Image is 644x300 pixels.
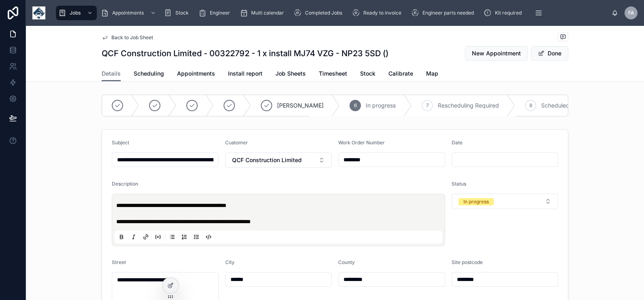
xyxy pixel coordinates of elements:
a: Appointments [177,66,215,82]
span: Install report [228,70,262,78]
a: Jobs [56,6,97,20]
span: Back to Job Sheet [111,34,153,41]
span: Completed Jobs [305,10,342,16]
span: Customer [225,139,248,146]
span: Rescheduling Required [438,101,499,110]
a: Stock [162,6,194,20]
span: Ready to invoice [363,10,401,16]
span: Stock [175,10,189,16]
span: Status [452,181,466,187]
span: Engineer [210,10,230,16]
div: In progress [463,198,489,205]
span: Multi calendar [251,10,284,16]
span: FA [628,10,634,16]
a: Scheduling [134,66,164,82]
a: Stock [360,66,375,82]
span: QCF Construction Limited [232,156,302,164]
span: Scheduled [541,101,569,110]
span: Timesheet [319,70,347,78]
span: County [338,259,355,265]
div: scrollable content [52,4,612,22]
span: Engineer parts needed [422,10,474,16]
span: Map [426,70,438,78]
button: Done [531,46,568,61]
span: Jobs [70,10,81,16]
a: Engineer [196,6,236,20]
span: Site postcode [452,259,483,265]
button: Select Button [225,152,332,168]
span: Details [102,70,121,78]
span: Kit required [495,10,522,16]
span: [PERSON_NAME] [277,101,324,110]
span: In progress [366,101,396,110]
a: Ready to invoice [350,6,407,20]
span: City [225,259,235,265]
span: 8 [529,102,532,109]
span: 6 [354,102,357,109]
button: New Appointment [465,46,528,61]
span: Appointments [177,70,215,78]
span: Date [452,139,463,146]
span: Scheduling [134,70,164,78]
a: Details [102,66,121,82]
a: Engineer parts needed [409,6,480,20]
a: Install report [228,66,262,82]
img: App logo [32,6,45,19]
span: Stock [360,70,375,78]
span: Job Sheets [275,70,306,78]
a: Timesheet [319,66,347,82]
span: Appointments [112,10,144,16]
span: New Appointment [472,49,521,57]
span: Subject [112,139,129,146]
a: Job Sheets [275,66,306,82]
span: Description [112,181,138,187]
a: Appointments [98,6,160,20]
a: Kit required [481,6,527,20]
a: Completed Jobs [291,6,348,20]
button: Select Button [452,194,559,209]
span: Calibrate [388,70,413,78]
a: Multi calendar [237,6,290,20]
a: Map [426,66,438,82]
a: Back to Job Sheet [102,34,153,41]
a: Calibrate [388,66,413,82]
span: Street [112,259,126,265]
span: Work Order Number [338,139,385,146]
span: 7 [426,102,429,109]
h1: QCF Construction Limited - 00322792 - 1 x install MJ74 VZG - NP23 5SD () [102,48,388,59]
